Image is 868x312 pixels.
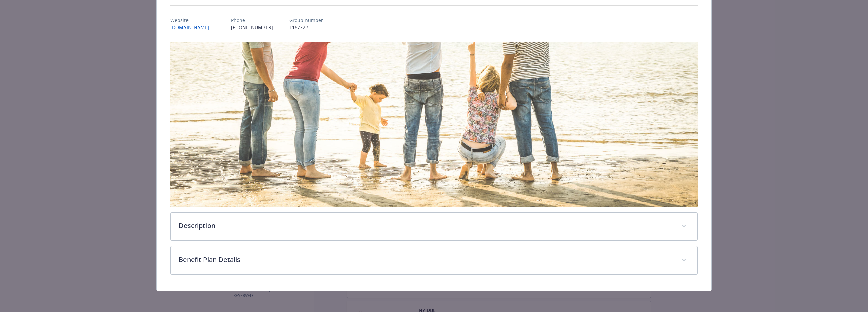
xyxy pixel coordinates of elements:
[170,24,215,31] a: [DOMAIN_NAME]
[289,17,323,24] p: Group number
[289,24,323,31] p: 1167227
[170,42,698,207] img: banner
[179,221,673,231] p: Description
[171,213,697,240] div: Description
[179,255,673,265] p: Benefit Plan Details
[171,246,697,274] div: Benefit Plan Details
[231,17,273,24] p: Phone
[170,17,215,24] p: Website
[231,24,273,31] p: [PHONE_NUMBER]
